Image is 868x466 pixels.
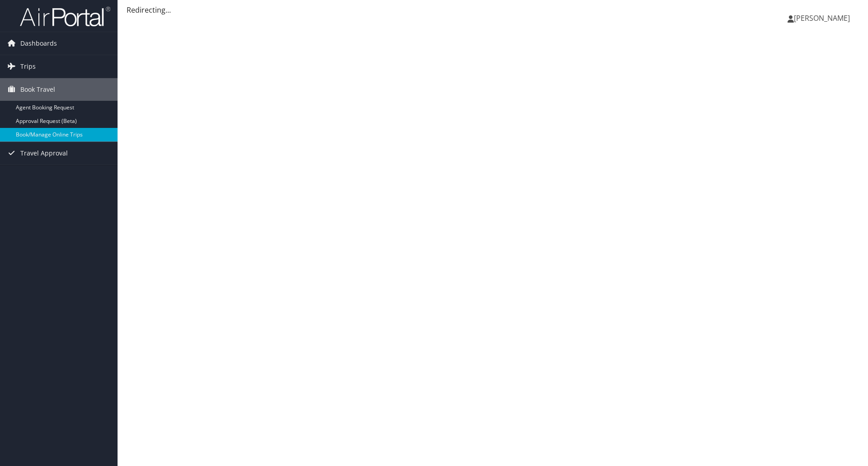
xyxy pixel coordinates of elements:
[20,55,36,78] span: Trips
[788,5,859,32] a: [PERSON_NAME]
[20,6,110,27] img: airportal-logo.png
[20,32,57,55] span: Dashboards
[20,78,55,101] span: Book Travel
[20,142,68,165] span: Travel Approval
[794,13,850,23] span: [PERSON_NAME]
[127,5,859,15] div: Redirecting...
